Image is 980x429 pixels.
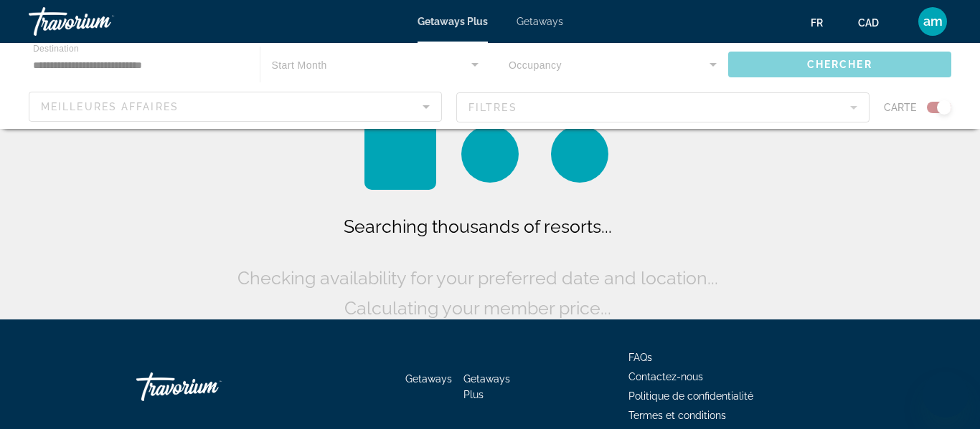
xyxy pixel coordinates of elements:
span: Calculating your member price... [344,297,611,319]
span: fr [811,17,823,29]
button: Change currency [858,12,892,33]
a: Getaways [517,16,563,27]
iframe: Bouton de lancement de la fenêtre de messagerie [923,372,969,418]
button: User Menu [914,6,951,37]
span: am [923,14,943,29]
span: CAD [858,17,879,29]
a: Getaways Plus [463,373,510,400]
a: Contactez-nous [628,371,703,382]
button: Change language [811,12,837,33]
a: Travorium [29,3,172,40]
a: FAQs [628,352,652,363]
a: Getaways Plus [418,16,488,27]
a: Travorium [136,365,280,408]
a: Politique de confidentialité [628,390,753,402]
span: Searching thousands of resorts... [344,216,612,237]
a: Getaways [405,373,452,385]
span: Checking availability for your preferred date and location... [237,267,718,289]
a: Termes et conditions [628,410,726,421]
